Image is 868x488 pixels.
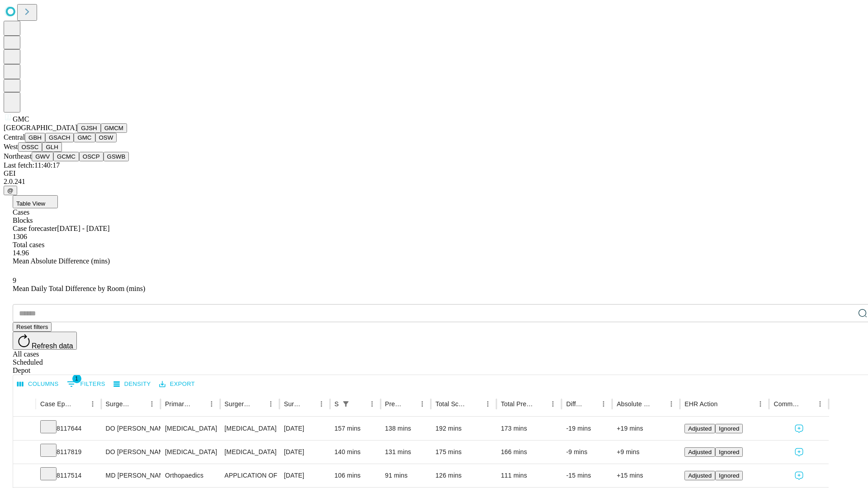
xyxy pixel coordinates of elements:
button: Select columns [15,377,61,391]
button: Sort [74,398,86,410]
span: Total cases [13,241,44,249]
button: Menu [597,398,610,410]
button: GCMC [53,152,79,161]
div: 1 active filter [340,398,352,410]
button: Show filters [340,398,352,410]
button: Sort [469,398,481,410]
div: 8117644 [40,417,97,440]
div: Absolute Difference [617,400,651,408]
span: Last fetch: 11:40:17 [4,161,60,169]
span: Northeast [4,152,32,160]
span: 1 [72,374,81,383]
button: Menu [814,398,826,410]
div: 126 mins [435,464,492,487]
button: Ignored [715,471,743,480]
div: [MEDICAL_DATA] [165,441,215,464]
div: 91 mins [385,464,427,487]
span: Adjusted [688,425,712,432]
span: [DATE] - [DATE] [57,225,109,232]
span: Ignored [719,449,739,455]
div: -19 mins [566,417,608,440]
button: OSCP [79,152,104,161]
button: Menu [754,398,767,410]
button: Sort [718,398,731,410]
span: Case forecaster [13,225,57,232]
div: Primary Service [165,400,191,408]
button: Adjusted [684,424,715,433]
button: Sort [534,398,547,410]
div: [MEDICAL_DATA] [225,417,275,440]
div: Surgery Date [284,400,302,408]
div: [DATE] [284,464,325,487]
div: +19 mins [617,417,675,440]
button: Menu [665,398,678,410]
div: +9 mins [617,441,675,464]
button: OSW [95,133,117,142]
button: Menu [86,398,99,410]
div: Surgeon Name [106,400,132,408]
div: DO [PERSON_NAME] [106,441,156,464]
div: Predicted In Room Duration [385,400,403,408]
button: GSACH [45,133,74,142]
span: Mean Daily Total Difference by Room (mins) [13,285,145,292]
div: Total Predicted Duration [501,400,533,408]
div: [DATE] [284,441,325,464]
button: Sort [302,398,315,410]
button: Density [111,377,153,391]
button: Adjusted [684,447,715,457]
div: APPLICATION OF EXTERNAL FIXATOR UNIPLANE [225,464,275,487]
button: Adjusted [684,471,715,480]
span: @ [7,187,14,194]
span: Adjusted [688,472,712,479]
span: Reset filters [16,324,48,330]
span: Table View [16,200,45,207]
div: 192 mins [435,417,492,440]
button: Menu [264,398,277,410]
span: Central [4,133,25,141]
div: Total Scheduled Duration [435,400,468,408]
button: Sort [193,398,205,410]
button: Menu [146,398,158,410]
span: Ignored [719,425,739,432]
button: Sort [403,398,416,410]
div: 111 mins [501,464,557,487]
span: Mean Absolute Difference (mins) [13,257,110,265]
span: Adjusted [688,449,712,455]
button: GSWB [104,152,129,161]
div: 2.0.241 [4,178,864,186]
div: 131 mins [385,441,427,464]
span: 14.96 [13,249,29,257]
div: 166 mins [501,441,557,464]
div: +15 mins [617,464,675,487]
div: [MEDICAL_DATA] [165,417,215,440]
div: 140 mins [335,441,376,464]
button: GBH [25,133,45,142]
div: DO [PERSON_NAME] [106,417,156,440]
button: Export [157,377,197,391]
button: Reset filters [13,322,52,332]
div: GEI [4,169,864,178]
span: GMC [13,115,29,123]
div: Comments [774,400,800,408]
button: Sort [252,398,264,410]
button: GMCM [101,123,127,133]
div: 157 mins [335,417,376,440]
button: Show filters [65,377,108,391]
div: 8117819 [40,441,97,464]
div: 173 mins [501,417,557,440]
button: Sort [133,398,146,410]
div: [DATE] [284,417,325,440]
div: Difference [566,400,584,408]
button: OSSC [18,142,42,152]
button: GMC [74,133,95,142]
button: GWV [32,152,53,161]
div: EHR Action [684,400,717,408]
div: [MEDICAL_DATA] [225,441,275,464]
div: -9 mins [566,441,608,464]
button: Sort [585,398,597,410]
span: West [4,143,18,150]
button: Menu [547,398,559,410]
span: Ignored [719,472,739,479]
div: Surgery Name [225,400,251,408]
div: 138 mins [385,417,427,440]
